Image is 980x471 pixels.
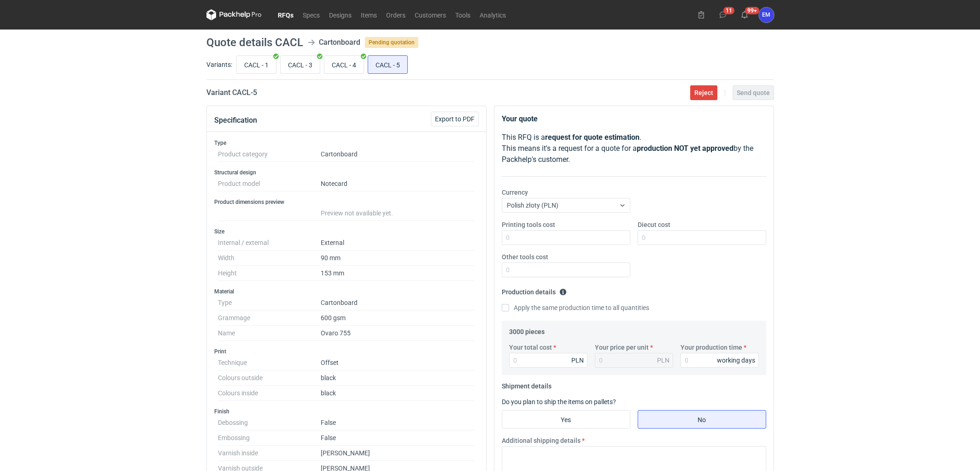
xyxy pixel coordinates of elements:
button: Export to PDF [431,112,479,126]
a: Customers [410,9,451,20]
a: Orders [381,9,410,20]
label: Diecut cost [638,220,670,229]
a: Designs [324,9,356,20]
dd: [PERSON_NAME] [321,446,475,461]
label: Apply the same production time to all quantities [502,303,649,312]
h1: Quote details CACL [206,37,303,48]
input: 0 [509,353,587,368]
a: Tools [451,9,475,20]
legend: 3000 pieces [509,324,545,335]
dd: 600 gsm [321,310,475,326]
dd: 90 mm [321,250,475,266]
input: 0 [502,230,630,245]
button: EM [759,7,774,23]
a: Analytics [475,9,511,20]
dt: Varnish inside [218,446,321,461]
a: RFQs [273,9,298,20]
legend: Shipment details [502,379,552,390]
div: PLN [657,356,669,365]
div: Ewelina Macek [759,7,774,23]
dd: False [321,430,475,446]
label: Your total cost [509,343,552,352]
strong: production NOT yet approved [637,144,734,153]
h3: Structural design [214,169,479,176]
dd: 153 mm [321,266,475,281]
span: Export to PDF [435,116,475,122]
h3: Finish [214,408,479,415]
div: working days [717,356,755,365]
svg: Packhelp Pro [206,9,262,20]
dd: Ovaro 755 [321,326,475,341]
label: CACL - 4 [324,55,364,74]
label: CACL - 1 [236,55,276,74]
h2: Variant CACL - 5 [206,87,257,98]
strong: request for quote estimation [545,133,640,142]
dt: Product model [218,176,321,191]
dt: Debossing [218,415,321,430]
dt: Colours inside [218,386,321,401]
label: Do you plan to ship the items on pallets? [502,398,616,405]
input: 0 [681,353,759,368]
dd: black [321,370,475,386]
dt: Width [218,250,321,266]
dd: Cartonboard [321,147,475,162]
h3: Product dimensions preview [214,198,479,206]
dd: Notecard [321,176,475,191]
button: Specification [214,109,257,131]
dt: Height [218,266,321,281]
dt: Name [218,326,321,341]
dt: Type [218,295,321,310]
label: CACL - 3 [280,55,320,74]
button: Reject [690,85,717,100]
dt: Grammage [218,310,321,326]
dt: Embossing [218,430,321,446]
input: 0 [638,230,766,245]
label: Other tools cost [502,252,548,262]
h3: Type [214,139,479,147]
label: Currency [502,188,528,197]
dd: External [321,235,475,250]
button: 11 [716,7,730,22]
span: Polish złoty (PLN) [507,202,558,209]
label: Yes [502,410,630,429]
h3: Print [214,348,479,355]
dd: False [321,415,475,430]
label: No [638,410,766,429]
button: 99+ [737,7,752,22]
dd: black [321,386,475,401]
input: 0 [502,262,630,277]
label: Additional shipping details [502,436,581,445]
label: Variants: [206,60,232,69]
strong: Your quote [502,114,538,123]
dd: Offset [321,355,475,370]
span: Send quote [737,89,770,96]
span: Reject [694,89,713,96]
label: Your production time [681,343,742,352]
dd: Cartonboard [321,295,475,310]
dt: Technique [218,355,321,370]
legend: Production details [502,285,567,296]
span: Pending quotation [365,37,418,48]
dt: Product category [218,147,321,162]
a: Items [356,9,381,20]
button: Send quote [733,85,774,100]
div: Cartonboard [319,37,360,48]
label: Your price per unit [595,343,649,352]
div: PLN [571,356,584,365]
h3: Size [214,228,479,235]
span: Preview not available yet. [321,209,393,217]
h3: Material [214,288,479,295]
p: This RFQ is a . This means it's a request for a quote for a by the Packhelp's customer. [502,132,766,165]
label: CACL - 5 [368,55,408,74]
label: Printing tools cost [502,220,555,229]
dt: Internal / external [218,235,321,250]
a: Specs [298,9,324,20]
dt: Colours outside [218,370,321,386]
